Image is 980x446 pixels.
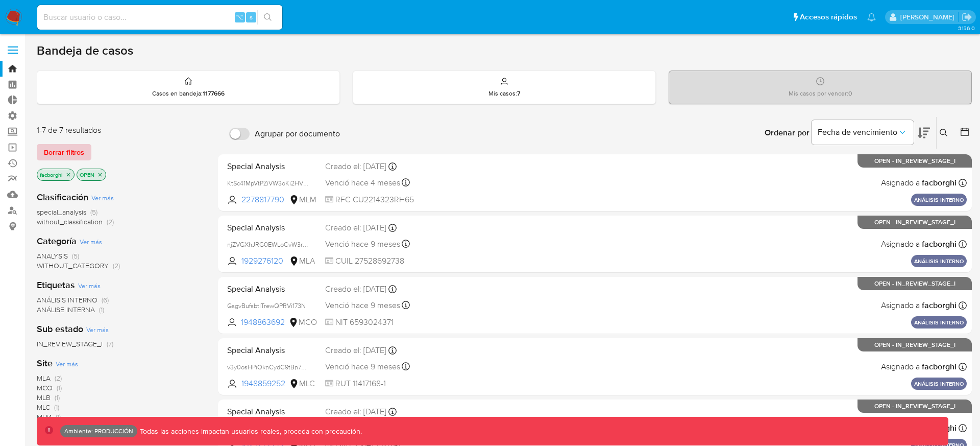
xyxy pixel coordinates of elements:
p: Ambiente: PRODUCCIÓN [64,429,133,433]
span: s [250,12,253,22]
a: Notificaciones [867,13,876,21]
p: facundoagustin.borghi@mercadolibre.com [900,12,958,22]
span: ⌥ [236,12,243,22]
input: Buscar usuario o caso... [37,11,282,24]
a: Salir [962,12,972,22]
p: Todas las acciones impactan usuarios reales, proceda con precaución. [137,427,362,436]
button: search-icon [257,10,278,25]
span: Accesos rápidos [800,12,857,22]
